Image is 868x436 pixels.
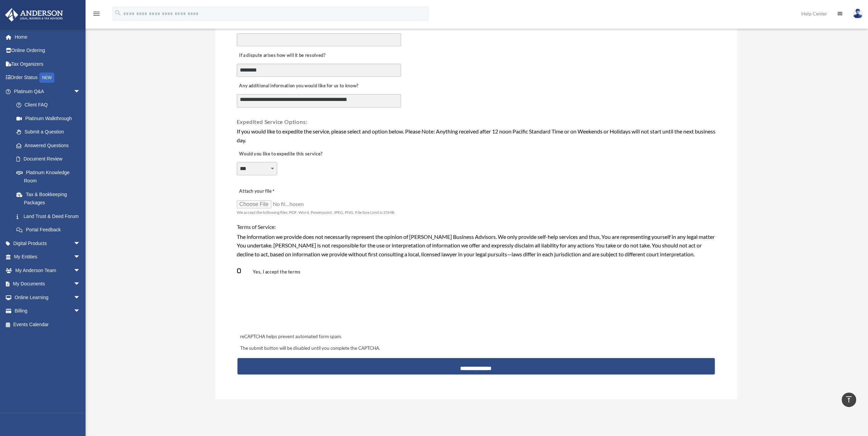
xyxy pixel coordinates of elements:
[10,166,91,188] a: Platinum Knowledge Room
[74,264,87,278] span: arrow_drop_down
[10,223,91,237] a: Portal Feedback
[238,292,342,319] iframe: reCAPTCHA
[237,118,308,125] span: Expedited Service Options:
[853,9,863,18] img: User Pic
[74,277,87,291] span: arrow_drop_down
[5,44,91,57] a: Online Ordering
[237,81,360,91] label: Any additional information you would like for us to know?
[10,188,91,209] a: Tax & Bookkeeping Packages
[237,344,715,352] div: The submit button will be disabled until you complete the CAPTCHA.
[74,291,87,305] span: arrow_drop_down
[10,139,91,152] a: Answered Questions
[237,127,715,144] div: If you would like to expedite the service, please select and option below. Please Note: Anything ...
[10,98,91,112] a: Client FAQ
[842,393,856,407] a: vertical_align_top
[237,223,715,231] h4: Terms of Service:
[10,152,87,166] a: Document Review
[39,73,54,83] div: NEW
[3,8,65,22] img: Anderson Advisors Platinum Portal
[5,236,91,250] a: Digital Productsarrow_drop_down
[92,10,101,18] i: menu
[74,236,87,251] span: arrow_drop_down
[114,9,122,17] i: search
[237,187,305,196] label: Attach your file
[10,209,91,223] a: Land Trust & Deed Forum
[5,264,91,277] a: My Anderson Teamarrow_drop_down
[5,30,91,44] a: Home
[243,269,303,275] label: Yes, I accept the terms
[92,12,101,18] a: menu
[10,112,91,125] a: Platinum Walkthrough
[5,85,91,98] a: Platinum Q&Aarrow_drop_down
[5,71,91,85] a: Order StatusNEW
[5,291,91,304] a: Online Learningarrow_drop_down
[74,85,87,99] span: arrow_drop_down
[5,277,91,291] a: My Documentsarrow_drop_down
[10,125,91,139] a: Submit a Question
[845,395,853,403] i: vertical_align_top
[237,149,324,159] label: Would you like to expedite this service?
[5,57,91,71] a: Tax Organizers
[5,304,91,318] a: Billingarrow_drop_down
[74,304,87,318] span: arrow_drop_down
[237,51,327,60] label: If a dispute arises how will it be resolved?
[237,232,715,259] div: The information we provide does not necessarily represent the opinion of [PERSON_NAME] Business A...
[237,210,396,215] span: We accept the following files: PDF, Word, Powerpoint, JPEG, PNG. File Size Limit is 25MB.
[5,250,91,264] a: My Entitiesarrow_drop_down
[74,250,87,264] span: arrow_drop_down
[5,318,91,331] a: Events Calendar
[237,333,715,341] div: reCAPTCHA helps prevent automated form spam.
